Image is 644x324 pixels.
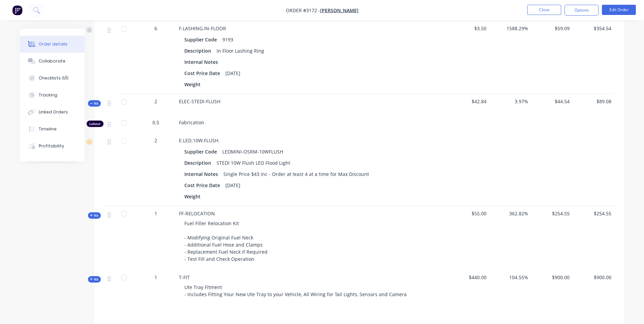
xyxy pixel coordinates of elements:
[575,25,611,32] span: $354.54
[12,5,22,15] img: Factory
[88,100,101,107] button: Kit
[154,210,157,217] span: 1
[184,192,203,201] div: Weight
[179,98,220,105] span: ELEC-STEDI-FLUSH
[154,137,157,144] span: 2
[39,41,68,47] div: Order details
[223,180,243,190] div: [DATE]
[492,25,528,32] span: 1588.29%
[20,87,85,104] button: Tracking
[39,92,57,98] div: Tracking
[20,53,85,70] button: Collaborate
[184,68,223,78] div: Cost Price Date
[184,147,220,157] div: Supplier Code
[184,158,214,168] div: Description
[88,212,101,219] button: Kit
[184,79,203,89] div: Weight
[39,58,66,64] div: Collaborate
[534,274,570,281] span: $900.00
[450,25,487,32] span: $3.50
[179,119,204,126] span: Fabrication
[20,138,85,155] button: Profitability
[214,158,293,168] div: STEDI 10W Flush LED Flood Light
[90,101,99,106] span: Kit
[575,98,611,105] span: $89.08
[602,5,636,15] button: Edit Order
[184,57,221,67] div: Internal Notes
[565,5,599,16] button: Options
[184,220,268,262] span: Fuel Filler Relocation Kit - Modifying Original Fuel Neck - Additional Fuel Hose and Clamps - Rep...
[320,7,358,14] a: [PERSON_NAME]
[90,213,99,218] span: Kit
[154,274,157,281] span: 1
[575,210,611,217] span: $254.55
[184,46,214,56] div: Description
[20,104,85,121] button: Linked Orders
[20,121,85,138] button: Timeline
[154,25,157,32] span: 6
[492,98,528,105] span: 3.97%
[534,210,570,217] span: $254.55
[20,70,85,87] button: Checklists 0/0
[534,25,570,32] span: $59.09
[179,274,190,281] span: T-FIT
[39,109,68,115] div: Linked Orders
[184,284,407,298] span: Ute Tray Fitment - Includes Fitting Your New Ute Tray to your Vehicle, All Wiring for Tail Lights...
[154,98,157,105] span: 2
[220,147,286,157] div: LEDMINI-OSRM-10WFLUSH
[179,25,226,32] span: F.LASHING.IN-FLOOR
[184,35,220,44] div: Supplier Code
[450,98,487,105] span: $42.84
[20,36,85,53] button: Order details
[152,119,159,126] span: 0.5
[450,210,487,217] span: $55.00
[39,126,57,132] div: Timeline
[575,274,611,281] span: $900.00
[39,75,69,81] div: Checklists 0/0
[492,210,528,217] span: 362.82%
[39,143,64,149] div: Profitability
[184,180,223,190] div: Cost Price Date
[527,5,561,15] button: Close
[223,68,243,78] div: [DATE]
[492,274,528,281] span: 104.55%
[88,276,101,283] button: Kit
[534,98,570,105] span: $44.54
[87,121,104,127] div: Labour
[286,7,320,14] span: Order #3172 -
[179,210,215,217] span: FF-RELOCATION
[450,274,487,281] span: $440.00
[220,35,236,44] div: 9193
[179,137,220,144] span: E.LED.10W.FLUSH.
[214,46,267,56] div: In Floor Lashing Ring
[90,277,99,282] span: Kit
[184,169,221,179] div: Internal Notes
[221,169,372,179] div: Single Price $43 inc - Order at least 4 at a time for Max Discount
